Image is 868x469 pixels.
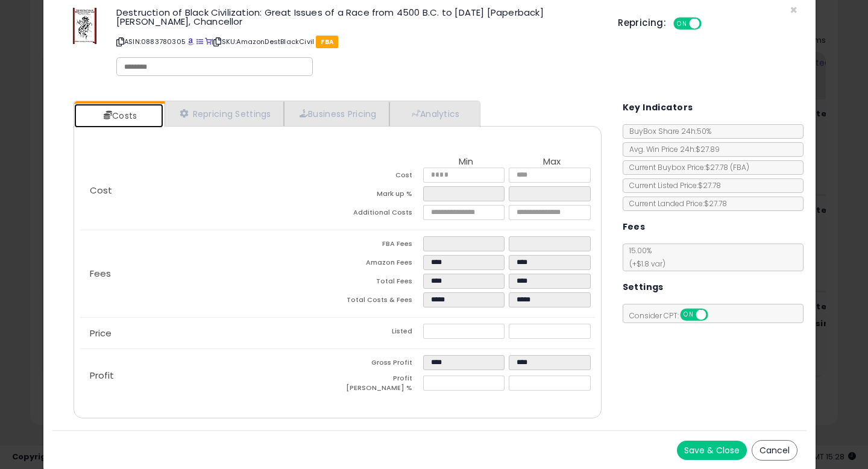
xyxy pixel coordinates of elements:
[623,162,749,172] span: Current Buybox Price:
[706,310,725,320] span: OFF
[187,37,194,46] a: BuyBox page
[338,186,423,205] td: Mark up %
[116,8,600,26] h3: Destruction of Black Civilization: Great Issues of a Race from 4500 B.C. to [DATE] [Paperback] [P...
[80,186,338,195] p: Cost
[73,8,96,44] img: 51MzVNDH8+L._SL60_.jpg
[675,19,690,29] span: ON
[700,19,719,29] span: OFF
[618,18,666,28] h5: Repricing:
[80,329,338,338] p: Price
[338,274,423,292] td: Total Fees
[338,236,423,255] td: FBA Fees
[284,101,389,126] a: Business Pricing
[338,168,423,186] td: Cost
[116,32,600,51] p: ASIN: 0883780305 | SKU: AmazonDestBlackCivil
[681,310,696,320] span: ON
[623,219,646,234] h5: Fees
[623,180,721,190] span: Current Listed Price: $27.78
[389,101,479,126] a: Analytics
[338,205,423,224] td: Additional Costs
[509,157,594,168] th: Max
[80,371,338,380] p: Profit
[623,259,665,269] span: (+$1.8 var)
[338,374,423,396] td: Profit [PERSON_NAME] %
[677,441,747,460] button: Save & Close
[338,292,423,311] td: Total Costs & Fees
[338,324,423,342] td: Listed
[623,280,664,295] h5: Settings
[705,162,749,172] span: $27.78
[790,1,797,19] span: ×
[165,101,284,126] a: Repricing Settings
[338,255,423,274] td: Amazon Fees
[730,162,749,172] span: ( FBA )
[205,37,212,46] a: Your listing only
[623,245,665,269] span: 15.00 %
[623,100,693,115] h5: Key Indicators
[316,36,338,48] span: FBA
[623,310,724,321] span: Consider CPT:
[197,37,203,46] a: All offer listings
[338,355,423,374] td: Gross Profit
[623,126,711,136] span: BuyBox Share 24h: 50%
[423,157,509,168] th: Min
[752,440,797,461] button: Cancel
[74,104,163,128] a: Costs
[80,269,338,279] p: Fees
[623,198,727,209] span: Current Landed Price: $27.78
[623,144,720,154] span: Avg. Win Price 24h: $27.89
